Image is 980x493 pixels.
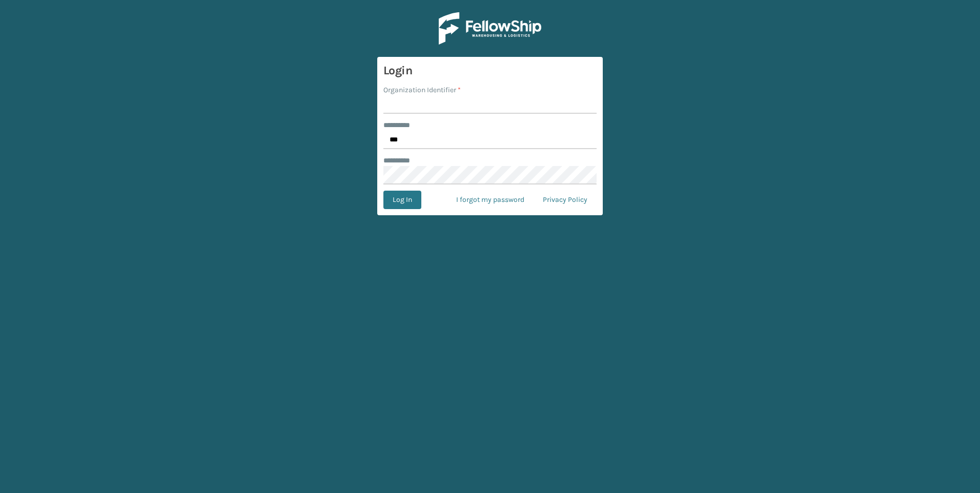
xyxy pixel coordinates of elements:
[383,85,461,95] label: Organization Identifier
[383,191,421,209] button: Log In
[534,191,597,209] a: Privacy Policy
[439,12,541,45] img: Logo
[383,63,597,78] h3: Login
[447,191,534,209] a: I forgot my password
